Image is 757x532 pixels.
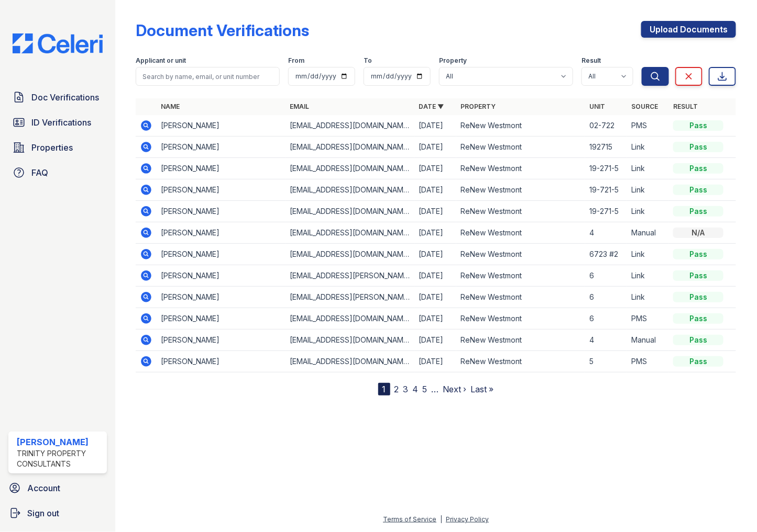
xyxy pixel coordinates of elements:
[471,384,494,394] a: Last »
[627,201,669,222] td: Link
[364,56,372,65] label: To
[585,265,627,287] td: 6
[460,103,496,110] a: Property
[286,265,414,287] td: [EMAIL_ADDRESS][PERSON_NAME][DOMAIN_NAME]
[589,103,605,110] a: Unit
[627,115,669,137] td: PMS
[4,33,111,53] img: CE_Logo_Blue-a8612792a0a2168367f1c8372b55b34899dd931a85d93a1a3d3e32e68fde9ad4.png
[286,158,414,179] td: [EMAIL_ADDRESS][DOMAIN_NAME]
[585,287,627,308] td: 6
[414,201,456,222] td: [DATE]
[423,384,427,394] a: 5
[157,179,286,201] td: [PERSON_NAME]
[286,351,414,372] td: [EMAIL_ADDRESS][DOMAIN_NAME]
[27,507,59,519] span: Sign out
[627,287,669,308] td: Link
[456,308,585,330] td: ReNew Westmont
[8,87,107,108] a: Doc Verifications
[456,351,585,372] td: ReNew Westmont
[31,141,73,154] span: Properties
[157,115,286,137] td: [PERSON_NAME]
[414,287,456,308] td: [DATE]
[403,384,409,394] a: 3
[31,166,48,179] span: FAQ
[157,330,286,351] td: [PERSON_NAME]
[443,384,467,394] a: Next ›
[627,330,669,351] td: Manual
[439,56,467,65] label: Property
[414,137,456,158] td: [DATE]
[673,313,723,324] div: Pass
[31,116,91,129] span: ID Verifications
[673,228,723,238] div: N/A
[673,185,723,195] div: Pass
[440,515,442,523] div: |
[157,308,286,330] td: [PERSON_NAME]
[414,179,456,201] td: [DATE]
[286,222,414,244] td: [EMAIL_ADDRESS][DOMAIN_NAME]
[585,115,627,137] td: 02-722
[585,351,627,372] td: 5
[641,21,736,38] a: Upload Documents
[585,201,627,222] td: 19-271-5
[286,330,414,351] td: [EMAIL_ADDRESS][DOMAIN_NAME]
[673,335,723,345] div: Pass
[585,137,627,158] td: 192715
[286,179,414,201] td: [EMAIL_ADDRESS][DOMAIN_NAME]
[631,103,658,110] a: Source
[136,21,309,40] div: Document Verifications
[627,222,669,244] td: Manual
[414,330,456,351] td: [DATE]
[627,244,669,265] td: Link
[157,201,286,222] td: [PERSON_NAME]
[136,67,280,86] input: Search by name, email, or unit number
[456,201,585,222] td: ReNew Westmont
[627,351,669,372] td: PMS
[414,265,456,287] td: [DATE]
[627,158,669,179] td: Link
[157,244,286,265] td: [PERSON_NAME]
[394,384,399,394] a: 2
[456,265,585,287] td: ReNew Westmont
[27,482,60,494] span: Account
[286,201,414,222] td: [EMAIL_ADDRESS][DOMAIN_NAME]
[157,158,286,179] td: [PERSON_NAME]
[286,115,414,137] td: [EMAIL_ADDRESS][DOMAIN_NAME]
[673,270,723,281] div: Pass
[136,56,186,65] label: Applicant or unit
[286,137,414,158] td: [EMAIL_ADDRESS][DOMAIN_NAME]
[627,179,669,201] td: Link
[414,308,456,330] td: [DATE]
[585,222,627,244] td: 4
[157,287,286,308] td: [PERSON_NAME]
[585,308,627,330] td: 6
[157,351,286,372] td: [PERSON_NAME]
[8,112,107,133] a: ID Verifications
[157,222,286,244] td: [PERSON_NAME]
[286,287,414,308] td: [EMAIL_ADDRESS][PERSON_NAME][DOMAIN_NAME]
[157,265,286,287] td: [PERSON_NAME]
[673,292,723,302] div: Pass
[4,478,111,499] a: Account
[456,244,585,265] td: ReNew Westmont
[456,222,585,244] td: ReNew Westmont
[161,103,180,110] a: Name
[456,137,585,158] td: ReNew Westmont
[414,222,456,244] td: [DATE]
[627,137,669,158] td: Link
[286,308,414,330] td: [EMAIL_ADDRESS][DOMAIN_NAME]
[456,158,585,179] td: ReNew Westmont
[414,351,456,372] td: [DATE]
[4,503,111,524] a: Sign out
[286,244,414,265] td: [EMAIL_ADDRESS][DOMAIN_NAME]
[456,330,585,351] td: ReNew Westmont
[456,115,585,137] td: ReNew Westmont
[378,383,390,395] div: 1
[413,384,419,394] a: 4
[582,56,601,65] label: Result
[627,265,669,287] td: Link
[456,179,585,201] td: ReNew Westmont
[673,249,723,259] div: Pass
[456,287,585,308] td: ReNew Westmont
